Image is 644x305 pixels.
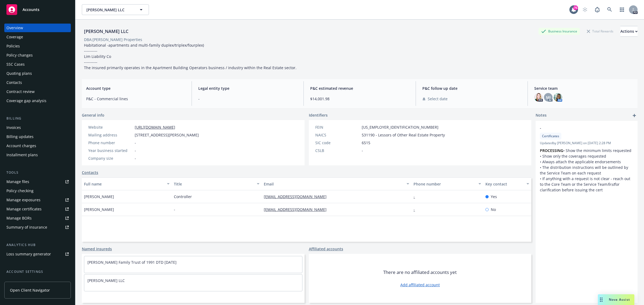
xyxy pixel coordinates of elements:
[4,116,71,121] div: Billing
[4,132,71,141] a: Billing updates
[174,194,192,199] span: Controller
[6,214,32,222] div: Manage BORs
[608,182,614,187] em: first
[84,194,114,199] span: [PERSON_NAME]
[174,207,175,212] span: -
[264,181,403,187] div: Email
[4,96,71,105] a: Coverage gap analysis
[82,28,131,35] div: [PERSON_NAME] LLC
[4,2,71,17] a: Accounts
[82,177,172,190] button: Full name
[6,132,34,141] div: Billing updates
[315,132,360,138] div: NAICS
[6,78,22,87] div: Contacts
[310,96,409,102] span: $14,001.98
[88,124,133,130] div: Website
[264,207,331,212] a: [EMAIL_ADDRESS][DOMAIN_NAME]
[4,51,71,59] a: Policy changes
[362,140,370,146] span: 6515
[631,112,638,119] a: add
[428,96,448,102] span: Select date
[6,223,47,232] div: Summary of insurance
[6,187,34,195] div: Policy checking
[264,194,331,199] a: [EMAIL_ADDRESS][DOMAIN_NAME]
[414,181,475,187] div: Phone number
[4,205,71,213] a: Manage certificates
[135,140,136,146] span: -
[580,4,590,15] a: Start snowing
[4,142,71,150] a: Account charges
[88,140,133,146] div: Phone number
[620,26,638,36] div: Actions
[4,170,71,175] div: Tools
[414,194,419,199] a: -
[4,42,71,50] a: Policies
[540,125,619,131] span: -
[536,121,638,197] div: -CertificatesUpdatedby [PERSON_NAME] on [DATE] 2:28 PMPROCESSING• Show the minimum limits request...
[4,214,71,222] a: Manage BORs
[491,207,496,212] span: No
[6,96,46,105] div: Coverage gap analysis
[262,177,411,190] button: Email
[554,93,562,102] img: photo
[310,85,409,91] span: P&C estimated revenue
[6,142,36,150] div: Account charges
[6,33,23,41] div: Coverage
[536,112,547,119] span: Notes
[362,148,363,153] span: -
[84,37,142,42] div: DBA: [PERSON_NAME] Properties
[400,282,440,288] a: Add affiliated account
[4,242,71,248] div: Analytics hub
[4,33,71,41] a: Coverage
[315,124,360,130] div: FEIN
[4,250,71,258] a: Loss summary generator
[6,196,41,204] div: Manage exposures
[87,260,177,265] a: [PERSON_NAME] Family Trust of 1991 DTD [DATE]
[362,124,438,130] span: [US_EMPLOYER_IDENTIFICATION_NUMBER]
[84,207,114,212] span: [PERSON_NAME]
[6,51,33,59] div: Policy changes
[411,177,483,190] button: Phone number
[315,140,360,146] div: SIC code
[604,4,615,15] a: Search
[82,4,149,15] button: [PERSON_NAME] LLC
[546,95,551,100] span: MJ
[135,155,136,161] span: -
[6,42,20,50] div: Policies
[383,269,457,276] span: There are no affiliated accounts yet
[135,125,175,130] a: [URL][DOMAIN_NAME]
[172,177,262,190] button: Title
[135,148,136,153] span: -
[362,132,445,138] span: 531190 - Lessors of Other Real Estate Property
[4,196,71,204] a: Manage exposures
[198,85,297,91] span: Legal entity type
[309,112,328,118] span: Identifiers
[86,7,133,13] span: [PERSON_NAME] LLC
[6,24,23,32] div: Overview
[309,246,343,252] a: Affiliated accounts
[10,287,50,293] span: Open Client Navigator
[198,96,297,102] span: -
[82,112,104,118] span: General info
[135,132,199,138] span: [STREET_ADDRESS][PERSON_NAME]
[6,123,21,132] div: Invoices
[88,155,133,161] div: Company size
[6,151,38,159] div: Installment plans
[4,69,71,78] a: Quoting plans
[84,43,297,70] span: Habitational -apartments and multi-family duplex/triplex/fourplex) ---------- Lim Liability Co --...
[88,132,133,138] div: Mailing address
[23,8,39,12] span: Accounts
[414,207,419,212] a: -
[4,123,71,132] a: Invoices
[4,223,71,232] a: Summary of insurance
[6,177,29,186] div: Manage files
[6,60,25,69] div: SSC Cases
[539,28,580,35] div: Business Insurance
[4,151,71,159] a: Installment plans
[4,87,71,96] a: Contract review
[491,194,497,199] span: Yes
[6,277,30,285] div: Service team
[540,141,633,146] span: Updated by [PERSON_NAME] on [DATE] 2:28 PM
[6,87,35,96] div: Contract review
[617,4,627,15] a: Switch app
